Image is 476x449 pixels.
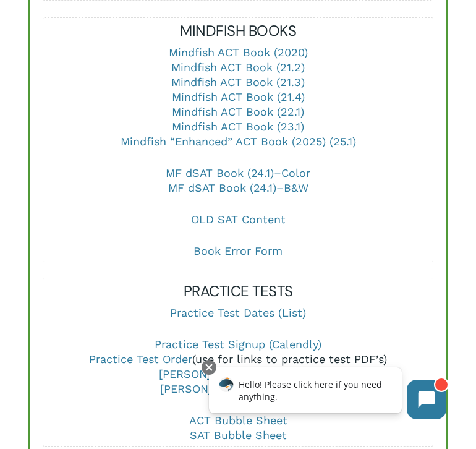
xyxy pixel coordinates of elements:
a: Practice Test Dates (List) [170,306,306,319]
a: Practice Test Signup (Calendly) [155,338,321,351]
a: Practice Test Order [89,353,192,366]
a: Mindfish ACT Book (22.1) [172,105,304,118]
h5: PRACTICE TESTS [43,281,432,301]
h5: MINDFISH BOOKS [43,21,432,41]
a: MF dSAT Book (24.1)–B&W [168,181,308,194]
a: Book Error Form [193,244,283,257]
a: [PERSON_NAME] Instructions [159,367,317,380]
a: Mindfish ACT Book (2020) [169,46,308,59]
a: Mindfish “Enhanced” ACT Book (2025) (25.1) [121,135,356,148]
a: [PERSON_NAME] Test Timing [160,382,316,395]
a: OLD SAT Content [191,213,286,226]
a: Mindfish ACT Book (23.1) [172,120,304,133]
a: SAT Bubble Sheet [190,429,287,442]
a: MF dSAT Book (24.1)–Color [166,166,310,179]
a: Mindfish ACT Book (21.3) [171,75,305,88]
a: Mindfish ACT Book (21.2) [171,61,305,74]
iframe: Chatbot [196,357,459,432]
p: (use for links to practice test PDF’s) [43,337,432,413]
a: Mindfish ACT Book (21.4) [172,90,305,103]
a: ACT Bubble Sheet [189,414,287,427]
